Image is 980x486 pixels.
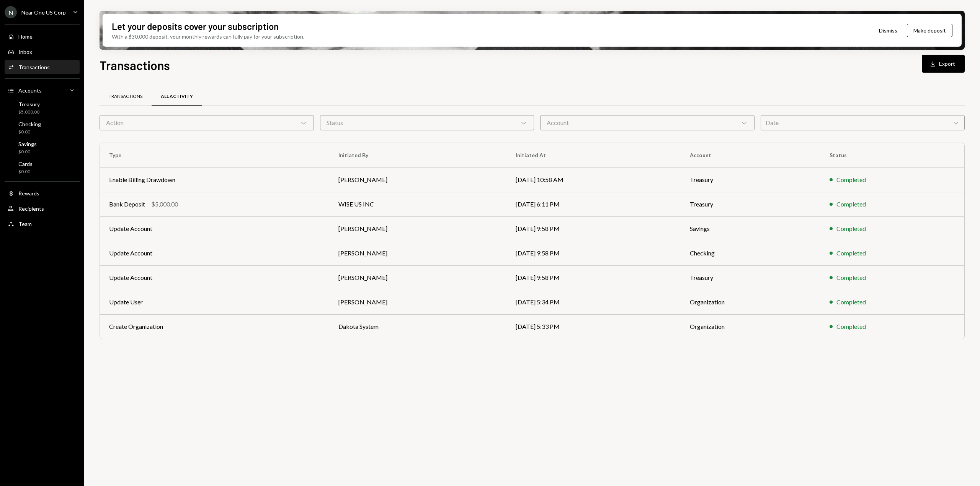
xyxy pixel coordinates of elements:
div: Accounts [18,87,42,94]
a: All Activity [152,87,202,106]
button: Make deposit [907,24,952,37]
td: [PERSON_NAME] [329,265,506,290]
a: Transactions [100,87,152,106]
td: Enable Billing Drawdown [100,167,329,192]
div: Account [540,115,755,130]
div: Completed [836,322,866,331]
td: Update Account [100,265,329,290]
div: $5,000.00 [18,109,40,115]
div: Completed [836,175,866,184]
div: Transactions [109,93,142,100]
a: Recipients [5,202,80,215]
td: Update Account [100,216,329,241]
a: Transactions [5,60,80,74]
td: Checking [681,241,820,265]
td: [DATE] 9:58 PM [506,241,681,265]
div: Bank Deposit [109,200,145,209]
div: $0.00 [18,169,33,175]
div: Completed [836,249,866,258]
td: [PERSON_NAME] [329,167,506,192]
div: With a $30,000 deposit, your monthly rewards can fully pay for your subscription. [112,33,304,41]
div: $0.00 [18,129,41,135]
a: Home [5,29,80,43]
td: Update Account [100,241,329,265]
td: [DATE] 10:58 AM [506,167,681,192]
td: [DATE] 5:34 PM [506,290,681,314]
a: Checking$0.00 [5,119,80,137]
div: Action [100,115,314,130]
div: Team [18,221,32,227]
div: Date [761,115,965,130]
div: Completed [836,200,866,209]
th: Status [820,143,964,167]
div: Recipients [18,205,44,212]
td: [DATE] 6:11 PM [506,192,681,216]
a: Treasury$5,000.00 [5,99,80,117]
div: Treasury [18,101,40,107]
div: All Activity [161,93,193,100]
a: Team [5,217,80,231]
h1: Transactions [100,57,170,73]
td: [DATE] 9:58 PM [506,265,681,290]
a: Rewards [5,186,80,200]
td: Savings [681,216,820,241]
div: Completed [836,273,866,282]
td: Create Organization [100,314,329,339]
div: Inbox [18,49,32,55]
a: Cards$0.00 [5,158,80,177]
td: [PERSON_NAME] [329,216,506,241]
td: Dakota System [329,314,506,339]
td: [PERSON_NAME] [329,241,506,265]
td: Organization [681,290,820,314]
th: Type [100,143,329,167]
td: Update User [100,290,329,314]
div: Completed [836,297,866,307]
div: $0.00 [18,149,37,155]
td: [DATE] 5:33 PM [506,314,681,339]
button: Dismiss [869,21,907,39]
div: Home [18,33,33,40]
td: WISE US INC [329,192,506,216]
div: Status [320,115,534,130]
td: Treasury [681,192,820,216]
div: Let your deposits cover your subscription [112,20,279,33]
div: Checking [18,121,41,127]
td: [PERSON_NAME] [329,290,506,314]
div: Savings [18,141,37,147]
div: Rewards [18,190,39,197]
div: Transactions [18,64,50,70]
a: Inbox [5,45,80,59]
div: Cards [18,161,33,167]
div: $5,000.00 [151,200,178,209]
td: Organization [681,314,820,339]
td: Treasury [681,167,820,192]
th: Initiated At [506,143,681,167]
div: N [5,6,17,18]
th: Initiated By [329,143,506,167]
td: [DATE] 9:58 PM [506,216,681,241]
td: Treasury [681,265,820,290]
th: Account [681,143,820,167]
button: Export [922,55,965,73]
a: Savings$0.00 [5,138,80,157]
a: Accounts [5,83,80,97]
div: Completed [836,224,866,233]
div: Near One US Corp [21,9,66,16]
